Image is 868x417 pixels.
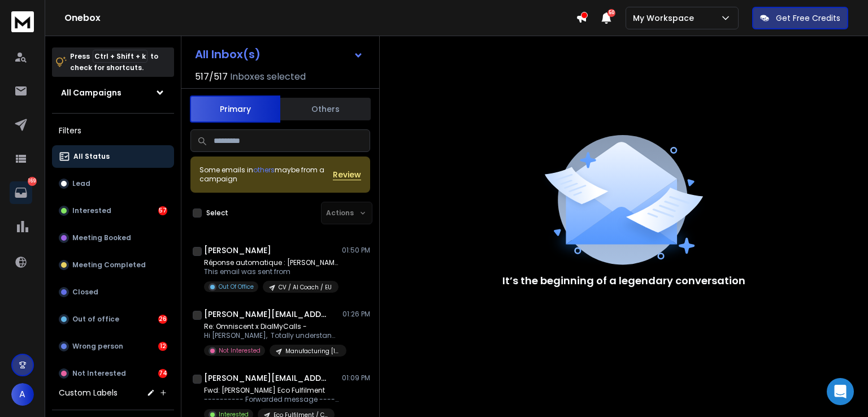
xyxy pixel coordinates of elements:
h1: Onebox [64,11,576,25]
button: Review [333,169,361,180]
p: Not Interested [219,346,261,355]
p: 01:50 PM [342,246,370,255]
label: Select [206,208,228,218]
p: Wrong person [72,342,123,351]
button: Out of office26 [52,308,174,331]
button: Meeting Booked [52,227,174,249]
button: Primary [190,95,280,123]
p: It’s the beginning of a legendary conversation [502,273,745,289]
button: All Status [52,145,174,168]
p: 01:09 PM [342,373,370,383]
div: 74 [158,369,167,378]
h1: All Campaigns [61,87,121,98]
div: 57 [158,206,167,215]
button: Get Free Credits [752,7,848,29]
button: Wrong person12 [52,335,174,358]
p: Re: Omniscent x DialMyCalls - [204,322,340,331]
button: All Inbox(s) [186,43,372,66]
p: 01:26 PM [342,310,370,319]
button: Interested57 [52,199,174,222]
h3: Inboxes selected [230,70,306,84]
div: Open Intercom Messenger [827,378,854,405]
h1: [PERSON_NAME][EMAIL_ADDRESS][DOMAIN_NAME] [204,372,328,384]
p: Press to check for shortcuts. [70,51,158,73]
p: Manufacturing [1-10] [GEOGRAPHIC_DATA] [285,347,340,355]
button: Not Interested74 [52,362,174,385]
h1: [PERSON_NAME][EMAIL_ADDRESS][DOMAIN_NAME] [204,309,328,320]
button: Lead [52,172,174,195]
p: Fwd: [PERSON_NAME] Eco Fulfilment [204,386,340,395]
span: 50 [607,9,615,17]
span: Ctrl + Shift + k [93,50,147,63]
h3: Custom Labels [59,387,118,398]
p: Réponse automatique : [PERSON_NAME] Carbon [204,258,340,267]
h3: Filters [52,123,174,138]
p: Lead [72,179,90,188]
p: Not Interested [72,369,126,378]
span: others [253,165,275,175]
p: Out of office [72,315,119,324]
p: This email was sent from [204,267,340,276]
button: A [11,383,34,406]
p: 169 [28,177,37,186]
p: Meeting Booked [72,233,131,242]
p: CV / AI Coach / EU [279,283,332,292]
div: Some emails in maybe from a campaign [199,166,333,184]
p: Out Of Office [219,283,254,291]
p: Get Free Credits [776,12,840,24]
p: ---------- Forwarded message --------- From: [PERSON_NAME] [204,395,340,404]
div: 26 [158,315,167,324]
button: Others [280,97,371,121]
img: logo [11,11,34,32]
h1: [PERSON_NAME] [204,245,271,256]
p: My Workspace [633,12,698,24]
button: All Campaigns [52,81,174,104]
p: All Status [73,152,110,161]
p: Interested [72,206,111,215]
h1: All Inbox(s) [195,49,261,60]
p: Meeting Completed [72,260,146,270]
button: Closed [52,281,174,303]
p: Closed [72,288,98,297]
p: Hi [PERSON_NAME], Totally understand that you [204,331,340,340]
div: 12 [158,342,167,351]
button: Meeting Completed [52,254,174,276]
a: 169 [10,181,32,204]
span: 517 / 517 [195,70,228,84]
